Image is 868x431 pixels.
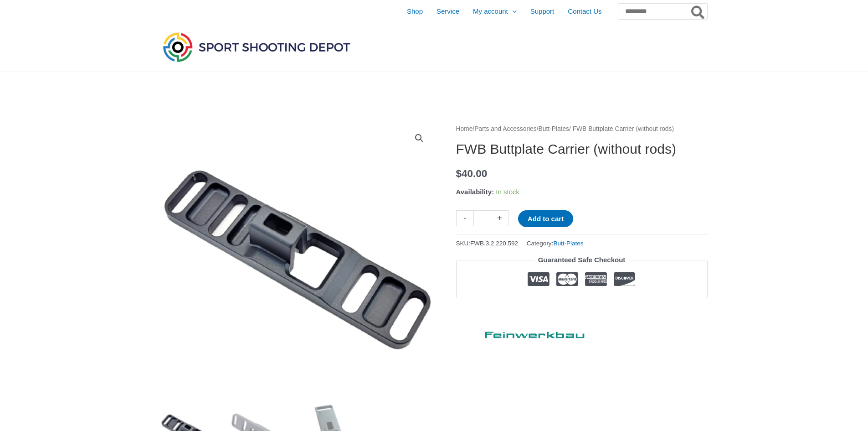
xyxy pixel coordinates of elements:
[518,210,573,227] button: Add to cart
[456,238,519,249] span: SKU:
[161,123,434,397] img: FWB Buttplate Carrier
[474,125,537,132] a: Parts and Accessories
[527,238,584,249] span: Category:
[491,210,508,226] a: +
[456,123,708,135] nav: Breadcrumb
[496,188,519,196] span: In stock
[456,168,462,179] span: $
[456,305,708,316] iframe: Customer reviews powered by Trustpilot
[553,240,583,247] a: Butt-Plates
[539,125,569,132] a: Butt-Plates
[161,30,352,64] img: Sport Shooting Depot
[689,4,707,19] button: Search
[473,210,491,226] input: Product quantity
[456,188,494,196] span: Availability:
[470,240,518,247] span: FWB.3.2.220.592
[534,254,629,266] legend: Guaranteed Safe Checkout
[456,125,473,132] a: Home
[456,323,593,343] a: Feinwerkbau
[411,130,427,146] a: View full-screen image gallery
[456,141,708,157] h1: FWB Buttplate Carrier (without rods)
[456,210,473,226] a: -
[456,168,488,179] bdi: 40.00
